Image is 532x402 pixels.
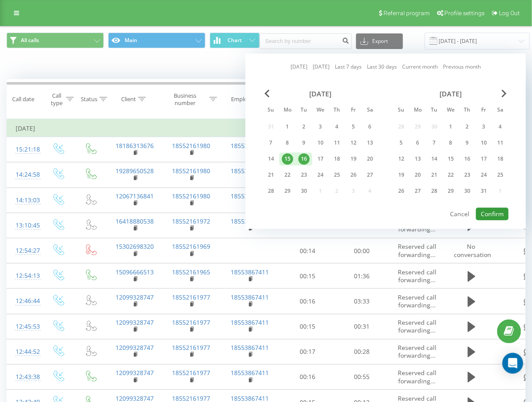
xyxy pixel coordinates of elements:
div: 24 [315,169,326,181]
div: 17 [315,153,326,165]
abbr: Friday [347,104,360,117]
div: 14:13:03 [16,192,33,209]
button: Main [108,33,205,48]
td: 00:15 [281,314,335,339]
div: 10 [315,137,326,148]
div: 12:54:27 [16,242,33,259]
div: Fri Oct 24, 2025 [476,168,492,181]
div: Thu Oct 9, 2025 [459,136,476,149]
a: 18552161965 [172,268,211,276]
div: 24 [478,169,489,181]
button: Cancel [446,208,475,220]
div: 13 [412,153,423,165]
span: Previous Month [264,89,270,97]
div: 11 [495,137,506,148]
div: 13 [364,137,376,148]
div: Tue Oct 14, 2025 [426,152,443,165]
div: 25 [495,169,506,181]
div: Call date [12,96,34,103]
span: Reserved call forwarding... [398,343,436,359]
div: Thu Oct 16, 2025 [459,152,476,165]
div: 23 [462,169,473,181]
div: Sun Sep 28, 2025 [263,185,279,198]
div: Sun Sep 21, 2025 [263,168,279,181]
a: 18553867411 [231,217,269,225]
abbr: Sunday [264,104,278,117]
td: 00:16 [281,289,335,314]
div: 15 [445,153,456,165]
div: 28 [265,185,277,197]
abbr: Sunday [395,104,408,117]
div: Tue Oct 7, 2025 [426,136,443,149]
div: Mon Sep 8, 2025 [279,136,296,149]
div: 14 [429,153,440,165]
a: 18553867411 [231,369,269,377]
div: 13:10:45 [16,217,33,234]
div: Business number [163,92,208,107]
span: All calls [21,37,39,44]
a: [DATE] [313,63,330,71]
div: 30 [298,185,310,197]
div: 22 [445,169,456,181]
abbr: Tuesday [428,104,441,117]
a: 18552161980 [172,192,211,200]
div: Thu Sep 18, 2025 [329,152,345,165]
a: 18553867411 [231,343,269,352]
a: 18552161980 [172,142,211,150]
a: 12099328747 [116,293,154,301]
div: 26 [396,185,407,197]
div: Tue Sep 16, 2025 [296,152,312,165]
abbr: Saturday [494,104,507,117]
a: 18552161972 [172,217,211,225]
div: [DATE] [263,89,378,98]
abbr: Wednesday [444,104,457,117]
a: 12099328747 [116,369,154,377]
a: Previous month [443,63,481,71]
div: 12:43:38 [16,369,33,386]
button: Chart [210,33,260,48]
td: 00:55 [335,364,389,389]
td: 03:33 [335,289,389,314]
div: Sat Sep 27, 2025 [362,168,378,181]
span: Reserved call forwarding... [398,369,436,385]
div: Mon Oct 13, 2025 [410,152,426,165]
a: Last 30 days [367,63,397,71]
div: 22 [282,169,293,181]
a: 18186313676 [116,142,154,150]
div: 6 [412,137,423,148]
div: 1 [445,121,456,132]
div: 15:21:18 [16,141,33,158]
div: Fri Oct 17, 2025 [476,152,492,165]
div: 28 [429,185,440,197]
a: Current month [402,63,438,71]
td: 00:31 [335,314,389,339]
a: 18553867411 [231,268,269,276]
div: 17 [478,153,489,165]
span: Next Month [502,89,507,97]
div: Fri Oct 31, 2025 [476,185,492,198]
div: 29 [282,185,293,197]
div: Sat Sep 13, 2025 [362,136,378,149]
div: Fri Sep 12, 2025 [345,136,362,149]
a: 18552161977 [172,369,211,377]
button: Confirm [476,208,509,220]
div: 18 [495,153,506,165]
div: Thu Sep 25, 2025 [329,168,345,181]
div: 27 [364,169,376,181]
div: 18 [331,153,343,165]
div: Tue Sep 2, 2025 [296,120,312,133]
div: 23 [298,169,310,181]
div: 14 [265,153,277,165]
div: Wed Oct 22, 2025 [443,168,459,181]
a: 18553867411 [231,192,269,200]
div: 19 [396,169,407,181]
td: 00:17 [281,339,335,364]
div: 2 [462,121,473,132]
div: 12:46:44 [16,293,33,310]
span: Log Out [499,10,520,16]
div: Thu Sep 4, 2025 [329,120,345,133]
a: 18553867411 [231,167,269,175]
a: 12067136841 [116,192,154,200]
div: [DATE] [393,89,509,98]
a: 18552161977 [172,343,211,352]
